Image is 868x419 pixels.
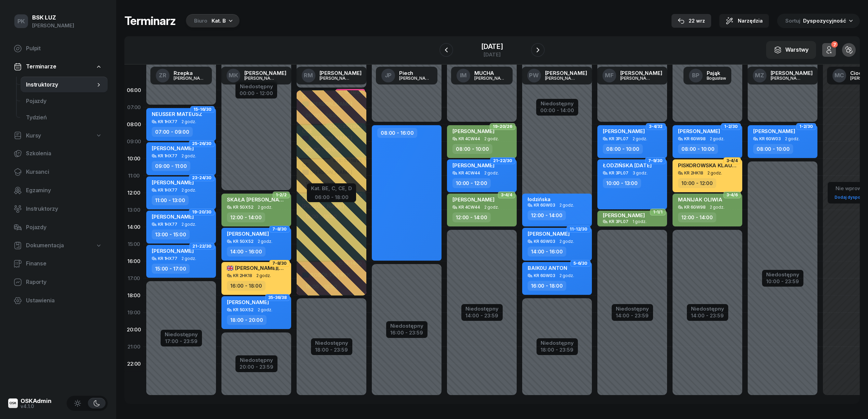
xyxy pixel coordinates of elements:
[465,311,499,318] div: 14:00 - 23:59
[152,161,190,171] div: 09:00 - 11:00
[493,126,512,127] span: 19-20/26
[227,247,266,257] div: 14:00 - 16:00
[320,76,352,80] div: [PERSON_NAME]
[152,248,194,254] span: [PERSON_NAME]
[545,70,587,76] div: [PERSON_NAME]
[541,339,574,354] button: Niedostępny18:00 - 23:59
[465,306,499,311] div: Niedostępny
[21,109,108,126] a: Tydzień
[620,76,653,80] div: [PERSON_NAME]
[26,168,102,176] span: Kursanci
[385,73,392,78] span: JP
[774,45,809,54] div: Warstwy
[233,273,252,278] div: KR 2HK18
[124,82,144,99] div: 06:00
[559,273,574,278] span: 2 godz.
[528,247,566,257] div: 14:00 - 16:00
[451,67,513,84] a: IMMUCHA[PERSON_NAME]
[233,205,254,209] div: KR 5GX52
[528,210,566,220] div: 12:00 - 14:00
[738,17,763,25] span: Narzędzia
[124,116,144,133] div: 08:00
[124,321,144,338] div: 20:00
[26,44,102,53] span: Pulpit
[320,70,362,76] div: [PERSON_NAME]
[678,212,716,222] div: 12:00 - 14:00
[165,330,198,345] button: Niedostępny17:00 - 23:59
[124,270,144,287] div: 17:00
[124,150,144,167] div: 10:00
[648,160,663,161] span: 7-9/30
[212,17,226,25] div: Kat. B
[124,236,144,253] div: 15:00
[609,219,628,224] div: KR 3PL07
[124,253,144,270] div: 16:00
[609,136,628,141] div: KR 3PL07
[192,246,212,247] span: 21-22/30
[21,404,52,409] div: v4.1.0
[603,128,645,134] span: [PERSON_NAME]
[26,131,41,140] span: Kursy
[766,41,816,59] button: Warstwy
[399,70,432,76] div: Piech
[528,281,566,291] div: 16:00 - 18:00
[452,212,491,222] div: 12:00 - 14:00
[193,109,212,110] span: 15-16/30
[124,304,144,321] div: 19:00
[474,76,507,80] div: [PERSON_NAME]
[158,119,177,124] div: KR 1HX77
[124,15,176,27] h1: Terminarz
[124,167,144,184] div: 11:00
[229,73,238,78] span: MK
[541,340,574,345] div: Niedostępny
[8,398,18,408] img: logo-xs@2x.png
[192,177,212,179] span: 23-24/30
[165,337,198,344] div: 17:00 - 23:59
[124,133,144,150] div: 09:00
[152,230,190,239] div: 13:00 - 15:00
[258,239,272,244] span: 2 godz.
[684,136,706,141] div: KR 6GW98
[184,14,240,28] button: BiuroKat. B
[678,128,720,134] span: [PERSON_NAME]
[296,67,367,84] a: RM[PERSON_NAME][PERSON_NAME]
[692,73,700,78] span: BP
[21,398,52,404] div: OSKAdmin
[158,188,177,192] div: KR 1HX77
[683,67,732,84] a: BPPająkBogusław
[753,128,795,134] span: [PERSON_NAME]
[174,76,206,80] div: [PERSON_NAME]
[678,144,718,154] div: 08:00 - 10:00
[540,101,574,106] div: Niedostępny
[678,162,741,169] span: PISKOROWSKA KLAUDIA
[124,201,144,219] div: 13:00
[799,126,813,127] span: 1-2/30
[152,111,202,117] span: NEUSSER MATEUSZ
[192,211,212,213] span: 19-20/30
[124,355,144,372] div: 22:00
[258,307,272,312] span: 2 godz.
[759,136,781,141] div: KR 6GW03
[8,238,108,253] a: Dokumentacja
[785,16,802,25] span: Sortuj
[710,136,724,141] span: 2 godz.
[747,67,818,84] a: MZ[PERSON_NAME][PERSON_NAME]
[540,106,574,113] div: 00:00 - 14:00
[244,76,277,80] div: [PERSON_NAME]
[17,18,25,24] span: PK
[8,182,108,199] a: Egzaminy
[603,144,643,154] div: 08:00 - 10:00
[32,15,74,21] div: BSK LUZ
[26,97,102,106] span: Pojazdy
[152,264,190,274] div: 15:00 - 17:00
[304,73,313,78] span: RM
[724,126,738,127] span: 1-2/30
[227,281,266,291] div: 16:00 - 18:00
[465,305,499,320] button: Niedostępny14:00 - 23:59
[691,311,724,318] div: 14:00 - 23:59
[766,272,799,277] div: Niedostępny
[26,241,64,250] span: Dokumentacja
[26,259,102,268] span: Finanse
[124,184,144,201] div: 12:00
[603,162,651,169] span: ŁODZIŃSKA [DATE]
